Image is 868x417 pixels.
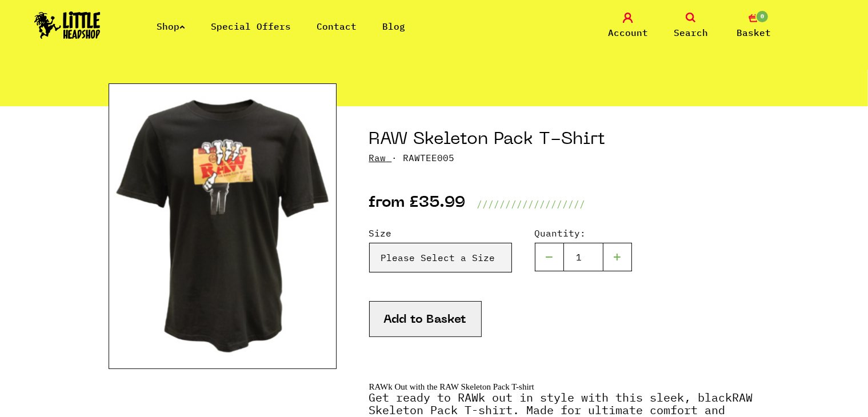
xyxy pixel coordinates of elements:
label: Quantity: [535,226,632,240]
p: /////////////////// [477,197,586,211]
span: 0 [755,10,769,23]
button: Add to Basket [369,301,482,337]
a: Shop [157,21,185,32]
img: RAW Skeleton Pack T-Shirt [109,83,337,369]
h1: RAW Skeleton Pack T-Shirt [369,129,760,151]
span: Basket [737,26,771,39]
strong: RAWk Out with the RAW Skeleton Pack T-shirt [369,382,534,391]
a: Search [662,13,719,39]
p: · RAWTEE005 [369,151,760,165]
a: Special Offers [211,21,291,32]
img: Little Head Shop Logo [34,11,101,39]
a: Contact [317,21,357,32]
a: Raw [369,152,386,163]
p: from £35.99 [369,197,466,211]
label: Size [369,226,512,240]
span: Search [674,26,708,39]
a: Blog [382,21,405,32]
input: 1 [563,243,603,271]
span: Account [608,26,648,39]
a: 0 Basket [725,13,782,39]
